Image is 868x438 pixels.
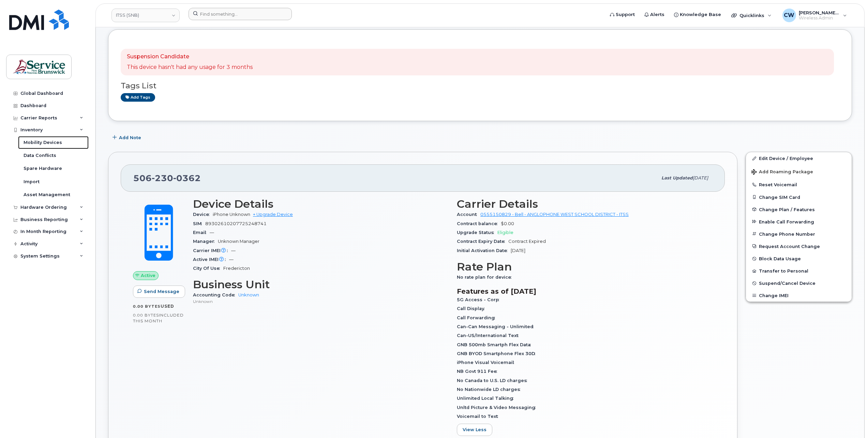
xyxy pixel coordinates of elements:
[605,8,640,21] a: Support
[751,169,813,176] span: Add Roaming Package
[161,304,174,309] span: used
[746,152,852,164] a: Edit Device / Employee
[746,289,852,302] button: Change IMEI
[759,281,815,286] span: Suspend/Cancel Device
[457,424,492,436] button: View Less
[457,387,524,392] span: No Nationwide LD charges
[193,239,218,244] span: Manager
[193,198,449,210] h3: Device Details
[193,292,238,297] span: Accounting Code
[111,9,180,22] a: ITSS (SNB)
[508,239,546,244] span: Contract Expired
[457,287,713,295] h3: Features as of [DATE]
[457,405,539,410] span: Unltd Picture & Video Messaging
[616,11,635,18] span: Support
[457,198,713,210] h3: Carrier Details
[746,178,852,191] button: Reset Voicemail
[193,298,449,304] p: Unknown
[173,173,201,183] span: 0362
[746,216,852,228] button: Enable Call Forwarding
[457,333,522,338] span: Can-US/International Text
[193,257,229,262] span: Active IMEI
[127,63,253,71] p: This device hasn't had any usage for 3 months
[480,212,629,217] a: 0555150829 - Bell - ANGLOPHONE WEST SCHOOL DISTRICT - ITSS
[746,277,852,289] button: Suspend/Cancel Device
[457,315,498,320] span: Call Forwarding
[231,248,236,253] span: —
[133,286,185,298] button: Send Message
[746,240,852,252] button: Request Account Change
[189,8,292,20] input: Find something...
[457,324,537,329] span: Can-Can Messaging - Unlimited
[133,173,201,183] span: 506
[193,230,210,235] span: Email
[759,219,814,224] span: Enable Call Forwarding
[693,175,708,180] span: [DATE]
[213,212,250,217] span: iPhone Unknown
[799,10,840,15] span: [PERSON_NAME] (ASD-W)
[193,278,449,291] h3: Business Unit
[661,175,693,180] span: Last updated
[121,82,839,90] h3: Tags List
[457,342,534,347] span: GNB 500mb Smartph Flex Data
[152,173,173,183] span: 230
[457,351,539,356] span: GNB BYOD Smartphone Flex 30D
[746,252,852,265] button: Block Data Usage
[108,131,147,144] button: Add Note
[650,11,664,18] span: Alerts
[144,288,179,295] span: Send Message
[457,378,530,383] span: No Canada to U.S. LD charges
[746,228,852,240] button: Change Phone Number
[759,207,815,212] span: Change Plan / Features
[746,191,852,203] button: Change SIM Card
[127,53,253,61] p: Suspension Candidate
[457,360,518,365] span: iPhone Visual Voicemail
[778,9,852,22] div: Coughlin, Wendy (ASD-W)
[457,261,713,273] h3: Rate Plan
[457,414,502,419] span: Voicemail to Text
[238,292,259,297] a: Unknown
[463,426,487,433] span: View Less
[511,248,525,253] span: [DATE]
[457,275,515,280] span: No rate plan for device
[457,248,511,253] span: Initial Activation Date
[746,265,852,277] button: Transfer to Personal
[210,230,214,235] span: —
[193,248,231,253] span: Carrier IMEI
[119,134,141,141] span: Add Note
[457,369,500,374] span: NB Govt 911 Fee
[669,8,726,21] a: Knowledge Base
[640,8,669,21] a: Alerts
[739,13,764,18] span: Quicklinks
[133,313,159,318] span: 0.00 Bytes
[141,272,155,279] span: Active
[501,221,514,226] span: $0.00
[727,9,776,22] div: Quicklinks
[229,257,234,262] span: —
[497,230,513,235] span: Eligible
[457,221,501,226] span: Contract balance
[457,306,488,311] span: Call Display
[193,266,223,271] span: City Of Use
[680,11,721,18] span: Knowledge Base
[457,239,508,244] span: Contract Expiry Date
[253,212,293,217] a: + Upgrade Device
[457,212,480,217] span: Account
[218,239,259,244] span: Unknown Manager
[133,304,161,309] span: 0.00 Bytes
[784,11,794,19] span: CW
[121,93,155,102] a: Add tags
[799,15,840,21] span: Wireless Admin
[746,164,852,178] button: Add Roaming Package
[746,203,852,216] button: Change Plan / Features
[457,297,503,302] span: 5G Access - Corp
[193,221,205,226] span: SIM
[223,266,250,271] span: Fredericton
[457,396,517,401] span: Unlimited Local Talking
[205,221,267,226] span: 89302610207725248741
[457,230,497,235] span: Upgrade Status
[193,212,213,217] span: Device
